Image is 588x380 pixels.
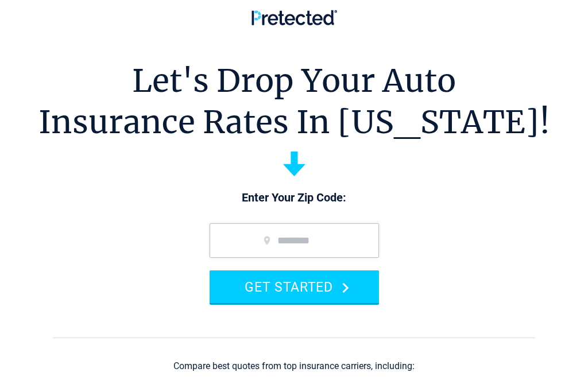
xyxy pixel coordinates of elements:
[173,361,415,371] div: Compare best quotes from top insurance carriers, including:
[198,190,390,206] p: Enter Your Zip Code:
[252,10,337,25] img: Pretected Logo
[210,270,379,303] button: GET STARTED
[210,223,379,258] input: zip code
[38,60,550,143] h1: Let's Drop Your Auto Insurance Rates In [US_STATE]!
